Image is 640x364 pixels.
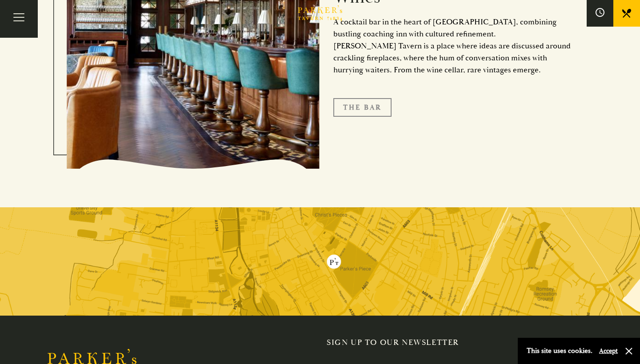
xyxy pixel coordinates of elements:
p: This site uses cookies. [527,344,592,357]
p: A cocktail bar in the heart of [GEOGRAPHIC_DATA], combining bustling coaching inn with cultured r... [333,16,573,76]
a: The Bar [333,98,392,117]
h2: Sign up to our newsletter [327,338,592,348]
button: Accept [599,347,618,355]
button: Close and accept [624,347,633,356]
